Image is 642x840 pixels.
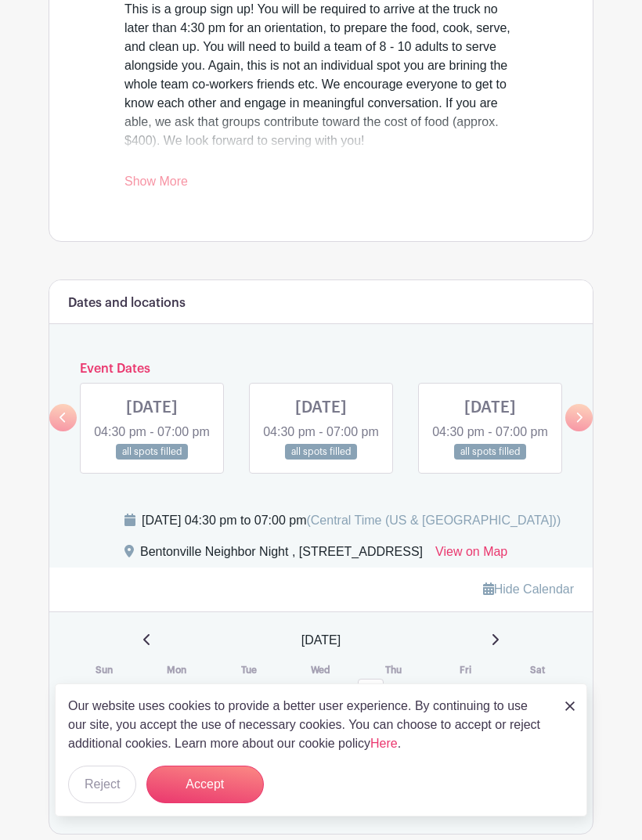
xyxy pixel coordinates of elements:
a: Hide Calendar [483,582,574,596]
img: close_button-5f87c8562297e5c2d7936805f587ecaba9071eb48480494691a3f1689db116b3.svg [565,701,575,711]
p: 1 [141,680,167,704]
button: Reject [68,766,136,803]
a: 4 [358,679,384,705]
p: 5 [430,680,456,704]
th: Mon [140,662,212,678]
p: 2 [214,680,240,704]
th: Wed [285,662,357,678]
a: Show More [124,175,188,194]
p: 3 [286,680,312,704]
p: 6 [503,680,528,704]
a: View on Map [435,543,507,568]
th: Thu [357,662,429,678]
th: Sat [502,662,574,678]
span: (Central Time (US & [GEOGRAPHIC_DATA])) [306,514,561,527]
p: 31 [69,680,95,704]
div: Neighbor Nights are 100% volunteer ran so we need your friends, family, business, community group... [124,150,518,301]
div: [DATE] 04:30 pm to 07:00 pm [142,511,561,530]
p: Our website uses cookies to provide a better user experience. By continuing to use our site, you ... [68,697,549,753]
th: Sun [68,662,140,678]
button: Accept [146,766,264,803]
h6: Dates and locations [68,296,186,311]
div: Bentonville Neighbor Night , [STREET_ADDRESS] [140,543,423,568]
span: [DATE] [301,631,341,650]
th: Tue [213,662,285,678]
a: Here [370,737,398,750]
h6: Event Dates [77,362,565,377]
th: Fri [429,662,501,678]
